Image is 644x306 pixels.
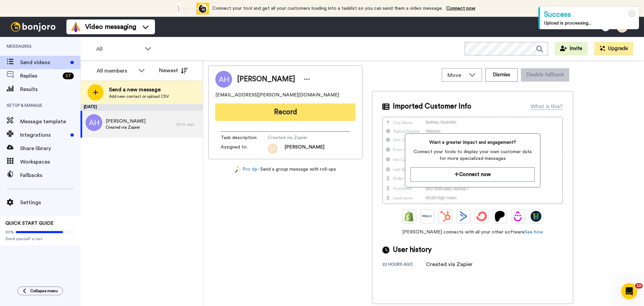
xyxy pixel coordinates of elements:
[440,211,451,222] img: Hubspot
[446,6,475,11] a: Connect now
[544,20,635,27] div: Upload is processing...
[20,171,80,179] span: Fallbacks
[411,167,534,182] button: Connect now
[268,144,278,154] img: er.png
[17,287,63,295] button: Collapse menu
[235,166,257,173] a: Pro tip
[106,118,146,125] span: [PERSON_NAME]
[20,131,68,139] span: Integrations
[237,74,295,84] span: [PERSON_NAME]
[5,221,54,226] span: QUICK START GUIDE
[594,42,633,55] button: Upgrade
[393,245,432,255] span: User history
[404,211,415,222] img: Shopify
[97,67,135,75] div: All members
[8,22,58,32] img: bj-logo-header-white.svg
[382,262,426,268] div: 22 hours ago
[513,211,523,222] img: Drip
[525,230,543,234] a: See how
[411,139,534,146] span: Want a greater impact and engagement?
[531,211,541,222] img: GoHighLevel
[20,144,80,152] span: Share library
[411,148,534,162] span: Connect your tools to display your own customer data for more specialized messages
[447,71,466,79] span: Move
[215,71,232,88] img: Image of Ashlynn Hamilton
[154,64,193,77] button: Newest
[531,102,563,111] div: What is this?
[212,6,443,11] span: Connect your tool and get all your customers loading into a tasklist so you can send them a video...
[172,3,209,14] div: animation
[20,72,60,80] span: Replies
[106,125,146,130] span: Created via Zapier
[86,114,102,131] img: ah.png
[235,166,241,173] img: magic-wand.svg
[476,211,487,222] img: ConvertKit
[96,45,141,53] span: All
[268,134,331,141] span: Created via Zapier
[20,199,80,207] span: Settings
[109,94,169,99] span: Add new contact or upload CSV
[284,144,324,154] span: [PERSON_NAME]
[80,104,203,111] div: [DATE]
[85,22,136,32] span: Video messaging
[494,211,505,222] img: Patreon
[521,68,569,82] button: Disable fallback
[70,21,81,32] img: vm-color.svg
[20,118,80,126] span: Message template
[208,166,363,173] div: - Send a group message with roll-ups
[63,73,74,79] div: 27
[426,260,473,268] div: Created via Zapier
[20,85,80,93] span: Results
[555,42,588,55] button: Invite
[176,122,200,127] div: 22 hr. ago
[20,58,68,67] span: Send videos
[458,211,469,222] img: ActiveCampaign
[109,86,169,94] span: Send a new message
[393,101,471,112] span: Imported Customer Info
[635,283,643,289] span: 10
[382,229,563,235] span: [PERSON_NAME] connects with all your other software
[544,9,635,20] div: Success
[5,229,14,235] span: 80%
[20,158,80,166] span: Workspaces
[485,68,518,82] button: Dismiss
[5,236,75,242] span: Send yourself a test
[621,283,637,299] iframe: Intercom live chat
[215,92,339,98] span: [EMAIL_ADDRESS][PERSON_NAME][DOMAIN_NAME]
[422,211,433,222] img: Ontraport
[30,288,58,294] span: Collapse menu
[215,103,356,121] button: Record
[221,144,268,154] span: Assigned to:
[221,134,268,141] span: Task description :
